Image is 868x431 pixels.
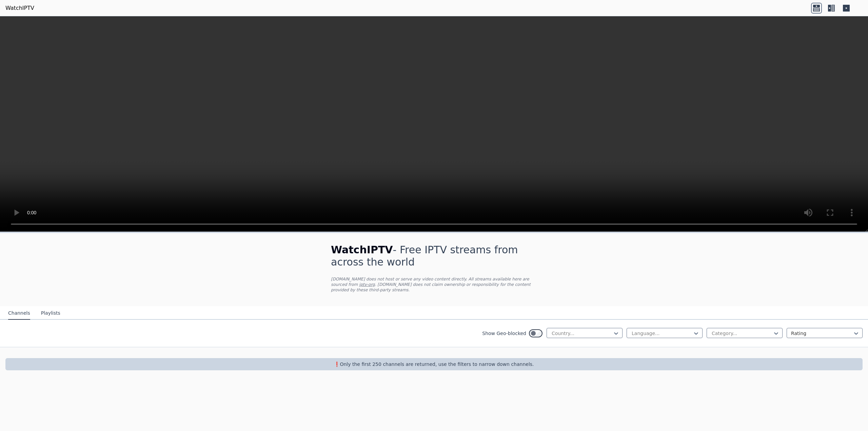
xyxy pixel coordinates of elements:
[5,4,34,12] a: WatchIPTV
[8,307,30,320] button: Channels
[359,282,375,287] a: iptv-org
[41,307,60,320] button: Playlists
[331,244,393,256] span: WatchIPTV
[331,276,537,293] p: [DOMAIN_NAME] does not host or serve any video content directly. All streams available here are s...
[8,361,860,368] p: ❗️Only the first 250 channels are returned, use the filters to narrow down channels.
[482,330,526,337] label: Show Geo-blocked
[331,244,537,268] h1: - Free IPTV streams from across the world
